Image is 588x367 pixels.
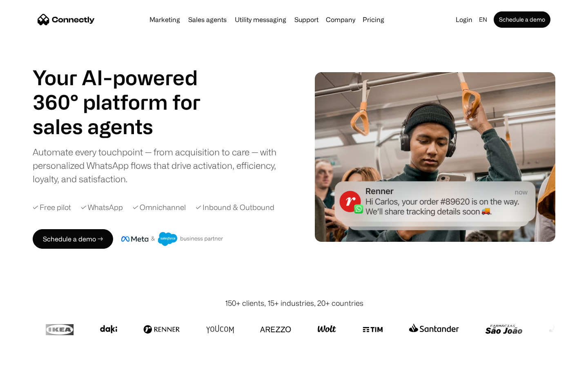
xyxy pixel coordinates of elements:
[185,16,230,23] a: Sales agents
[16,353,49,364] ul: Language list
[33,65,220,114] h1: Your AI-powered 360° platform for
[479,14,487,25] div: en
[81,202,123,213] div: ✓ WhatsApp
[359,16,388,23] a: Pricing
[133,202,186,213] div: ✓ Omnichannel
[291,16,322,23] a: Support
[225,298,363,309] div: 150+ clients, 15+ industries, 20+ countries
[33,145,290,186] div: Automate every touchpoint — from acquisition to care — with personalized WhatsApp flows that driv...
[33,202,71,213] div: ✓ Free pilot
[146,16,183,23] a: Marketing
[196,202,274,213] div: ✓ Inbound & Outbound
[121,232,223,246] img: Meta and Salesforce business partner badge.
[494,11,550,28] a: Schedule a demo
[33,114,220,139] h1: sales agents
[8,352,49,364] aside: Language selected: English
[452,14,476,25] a: Login
[232,16,290,23] a: Utility messaging
[33,229,113,249] a: Schedule a demo →
[326,14,355,25] div: Company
